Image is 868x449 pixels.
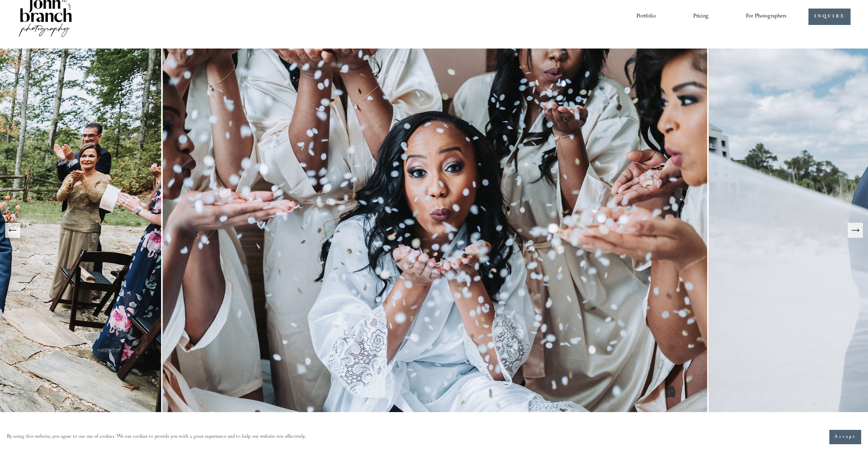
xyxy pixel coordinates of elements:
[354,423,513,441] span: ARTISTRY & AUTHENTICITY
[746,11,787,23] a: folder dropdown
[808,9,851,25] a: INQUIRE
[746,11,787,22] span: For Photographers
[5,223,20,238] button: Previous Slide
[163,49,709,412] img: The Cookery Wedding Photography
[834,434,856,440] span: Accept
[7,432,306,442] p: By using this website, you agree to our use of cookies. We use cookies to provide you with a grea...
[636,11,656,23] a: Portfolio
[693,11,709,23] a: Pricing
[829,430,861,444] button: Accept
[848,223,863,238] button: Next Slide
